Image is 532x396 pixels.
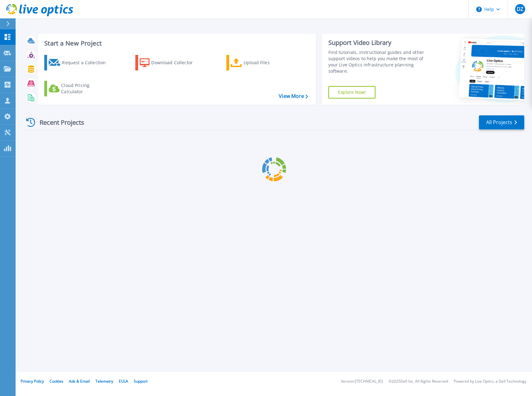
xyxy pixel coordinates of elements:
[61,82,111,95] div: Cloud Pricing Calculator
[44,55,114,70] a: Request a Collection
[517,7,523,12] span: DZ
[328,39,431,47] div: Support Video Library
[21,379,44,384] a: Privacy Policy
[44,81,114,96] a: Cloud Pricing Calculator
[134,379,148,384] a: Support
[341,379,383,384] li: Version: [TECHNICAL_ID]
[119,379,128,384] a: EULA
[279,93,308,99] a: View More
[62,56,112,69] div: Request a Collection
[244,56,293,69] div: Upload Files
[135,55,205,70] a: Download Collector
[454,379,526,384] li: Powered by Live Optics, a Dell Technology
[69,379,90,384] a: Ads & Email
[95,379,113,384] a: Telemetry
[328,49,431,74] div: Find tutorials, instructional guides and other support videos to help you make the most of your L...
[24,115,93,130] div: Recent Projects
[44,40,308,47] h3: Start a New Project
[226,55,296,70] a: Upload Files
[151,56,201,69] div: Download Collector
[479,115,524,129] a: All Projects
[389,379,448,384] li: © 2025 Dell Inc. All Rights Reserved
[328,86,376,99] a: Explore Now!
[50,379,63,384] a: Cookies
